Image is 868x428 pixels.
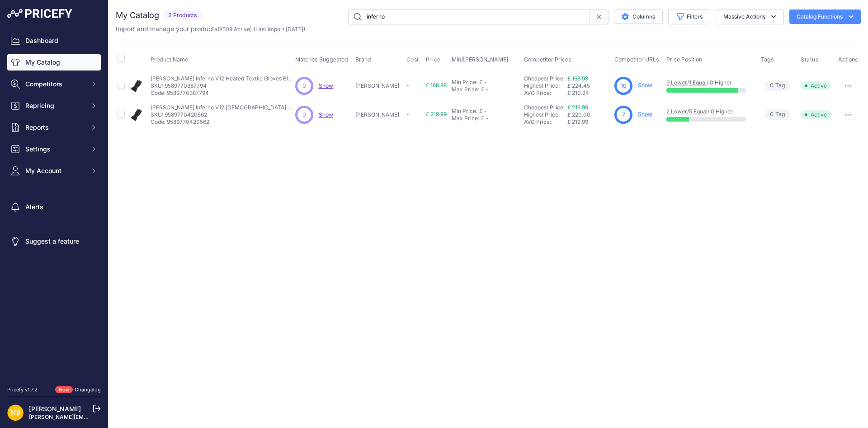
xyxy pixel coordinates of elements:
span: £ 224.45 [567,82,590,89]
span: 0 [770,81,774,90]
a: £ 168.98 [567,75,588,82]
span: Active [801,110,831,119]
button: Settings [7,141,101,157]
p: SKU: 9589770387794 [151,82,295,89]
span: 0 [302,111,306,119]
a: 9 Lower [666,79,687,86]
span: Cost [406,56,419,63]
button: Cost [406,56,421,63]
span: 2 Products [163,10,203,21]
a: 5 Equal [689,108,708,115]
img: Pricefy Logo [7,9,72,18]
button: Catalog Functions [789,9,861,24]
span: 7 [622,111,625,119]
a: Cheapest Price: [524,75,565,82]
div: Max Price: [452,115,479,122]
div: - [482,108,487,115]
div: Pricefy v1.7.2 [7,386,38,394]
span: Actions [838,56,858,63]
div: £ [481,86,484,93]
button: Price [426,56,443,63]
a: Show [638,111,652,118]
a: [PERSON_NAME][EMAIL_ADDRESS][DOMAIN_NAME] [29,414,168,420]
input: Search [348,9,590,24]
div: £ 210.24 [567,89,611,97]
a: 8509 Active [219,26,250,33]
a: Alerts [7,199,101,215]
span: Tags [761,56,774,63]
a: Cheapest Price: [524,104,565,111]
button: Filters [668,9,710,24]
a: Changelog [75,386,101,393]
span: £ 219.99 [426,111,447,118]
span: 0 [770,110,774,119]
a: Show [319,111,333,118]
a: £ 219.99 [567,104,588,111]
a: Show [638,82,652,89]
span: Product Name [151,56,188,63]
div: £ [481,115,484,122]
a: Suggest a feature [7,233,101,249]
button: Columns [614,9,663,24]
span: Matches Suggested [295,56,348,63]
p: / / 0 Higher [666,108,752,115]
p: SKU: 9589770420562 [151,111,295,118]
a: 1 Equal [689,79,707,86]
button: Massive Actions [716,9,784,24]
div: Min Price: [452,108,477,115]
div: Min Price: [452,79,477,86]
p: / / 0 Higher [666,79,752,86]
a: Show [319,82,333,89]
span: £ 220.00 [567,111,590,118]
a: My Catalog [7,54,101,71]
span: Competitor URLs [614,56,659,63]
span: Min/[PERSON_NAME] [452,56,509,63]
span: Repricing [25,101,85,110]
p: [PERSON_NAME] [355,82,402,89]
div: - [484,86,489,93]
button: My Account [7,163,101,179]
span: Status [801,56,819,63]
span: Brand [355,56,371,63]
span: Tag [764,80,791,91]
p: Import and manage your products [116,24,305,33]
div: Max Price: [452,86,479,93]
div: - [482,79,487,86]
a: Dashboard [7,33,101,49]
span: 10 [621,82,627,90]
div: £ [479,79,482,86]
span: Reports [25,123,85,132]
span: (Last import [DATE]) [254,26,305,33]
span: Price [426,56,441,63]
p: Code: 9589770387794 [151,89,295,97]
p: Code: 9589770420562 [151,118,295,126]
button: Competitors [7,76,101,92]
span: Settings [25,145,85,154]
span: Competitor Prices [524,56,571,63]
div: £ 219.99 [567,118,611,126]
div: Highest Price: [524,82,567,89]
span: Tag [764,109,791,120]
div: - [484,115,489,122]
div: £ [479,108,482,115]
p: [PERSON_NAME] Inferno V12 [DEMOGRAPHIC_DATA] Heated Textile Gloves Black [151,104,295,111]
button: Status [801,56,821,63]
span: 0 [302,82,306,90]
span: New [55,386,73,394]
span: Active [801,81,831,90]
span: Price Position [666,56,702,63]
div: AVG Price: [524,89,567,97]
span: - [406,82,409,89]
div: Highest Price: [524,111,567,118]
div: AVG Price: [524,118,567,126]
a: [PERSON_NAME] [29,405,81,413]
button: Reports [7,119,101,136]
span: £ 168.98 [426,82,447,89]
button: Repricing [7,98,101,114]
nav: Sidebar [7,33,101,375]
a: 2 Lower [666,108,687,115]
h2: My Catalog [116,9,159,22]
span: - [406,111,409,118]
